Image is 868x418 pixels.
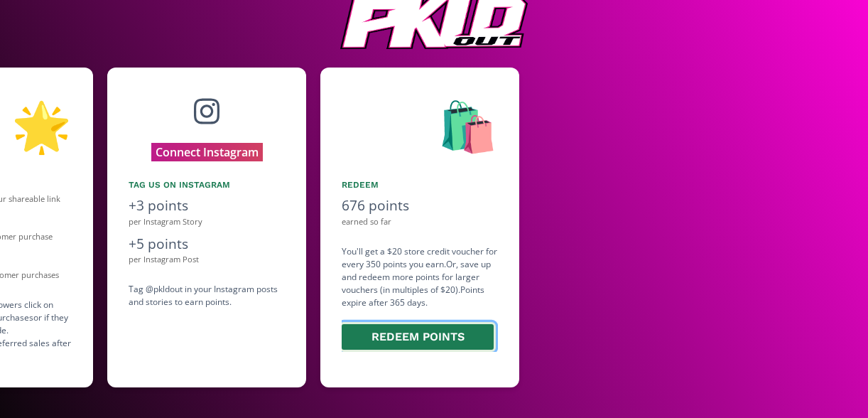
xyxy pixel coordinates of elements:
[129,283,285,309] div: Tag @pkldout in your Instagram posts and stories to earn points.
[342,178,498,191] div: Redeem
[129,178,285,191] div: Tag us on Instagram
[129,195,285,216] div: +3 points
[129,216,285,228] div: per Instagram Story
[342,195,498,216] div: 676 points
[342,245,498,353] div: You'll get a $20 store credit voucher for every 350 points you earn. Or, save up and redeem more ...
[129,234,285,254] div: +5 points
[342,89,498,161] div: 🛍️
[151,143,263,161] button: Connect Instagram
[129,254,285,266] div: per Instagram Post
[340,322,496,353] button: Redeem points
[342,216,498,228] div: earned so far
